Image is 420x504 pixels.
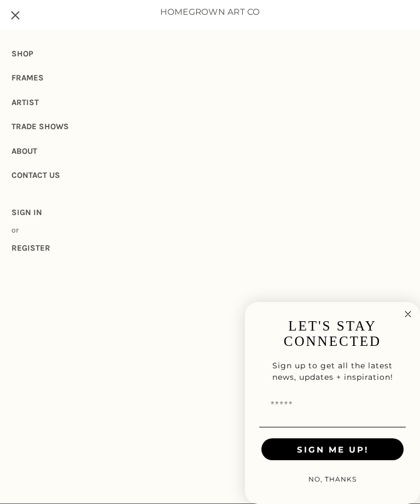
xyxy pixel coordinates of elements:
button: SIGN ME UP! [261,438,404,460]
a: Sign in [11,200,409,224]
a: About [11,139,409,163]
a: Shop [11,42,409,66]
a: Artist [11,90,409,114]
div: FLYOUT Form [245,302,420,504]
span: Sign up to get all the latest news, updates + inspiration! [272,361,393,382]
a: Trade Shows [11,114,409,138]
button: NO, THANKS [303,468,362,490]
input: Email [261,394,404,416]
span: LET'S STAY CONNECTED [284,318,381,349]
a: Frames [11,66,409,90]
a: Register [11,236,409,260]
button: Close dialog [401,308,415,321]
span: Toggle menu [10,15,21,16]
li: or [11,200,409,260]
a: Contact Us [11,163,409,187]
